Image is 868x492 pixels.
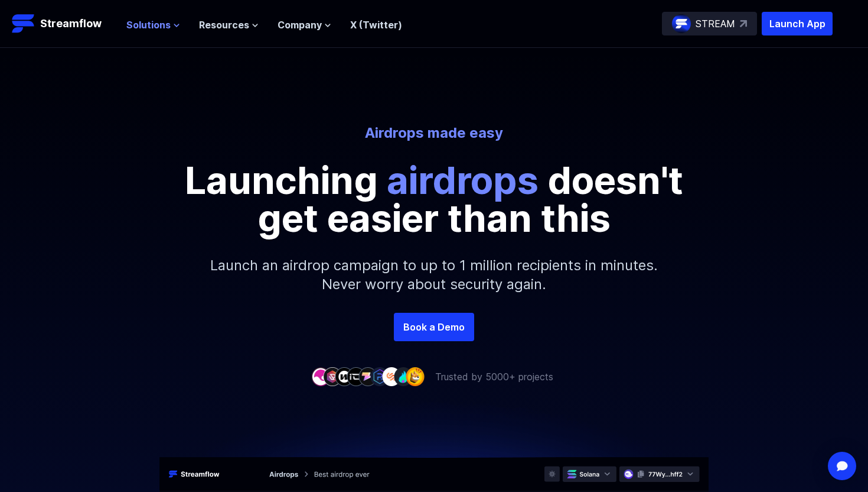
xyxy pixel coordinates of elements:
img: company-6 [370,367,389,386]
img: company-4 [347,367,366,386]
span: Solutions [126,18,171,32]
div: Open Intercom Messenger [828,452,856,480]
img: company-9 [406,367,425,386]
p: Launching doesn't get easier than this [168,161,700,237]
img: company-8 [394,367,413,386]
button: Resources [199,18,259,32]
img: company-3 [335,367,354,386]
p: Trusted by 5000+ projects [435,370,553,384]
span: Resources [199,18,249,32]
span: Company [278,18,322,32]
img: top-right-arrow.svg [740,20,747,27]
a: X (Twitter) [350,19,402,31]
button: Company [278,18,331,32]
img: Streamflow Logo [12,12,35,35]
p: STREAM [696,17,735,31]
img: company-1 [311,367,330,386]
img: company-2 [323,367,342,386]
p: Launch an airdrop campaign to up to 1 million recipients in minutes. Never worry about security a... [180,237,688,313]
a: Book a Demo [394,313,474,341]
p: Streamflow [40,15,102,32]
button: Solutions [126,18,180,32]
button: Launch App [762,12,833,35]
span: airdrops [387,157,539,203]
img: company-7 [382,367,401,386]
a: Streamflow [12,12,115,35]
a: STREAM [662,12,757,35]
p: Airdrops made easy [107,124,761,143]
img: company-5 [358,367,377,386]
img: streamflow-logo-circle.png [672,14,691,33]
